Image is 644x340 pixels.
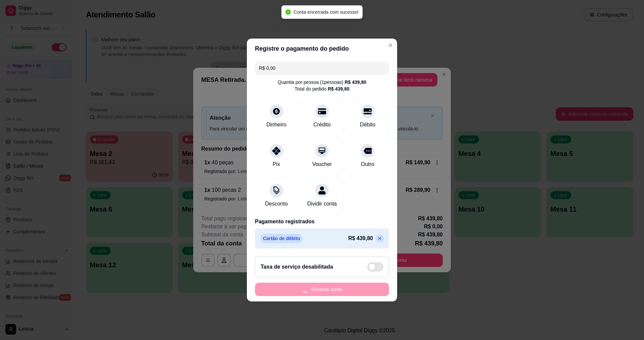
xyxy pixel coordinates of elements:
[312,160,332,168] div: Voucher
[261,263,333,271] h2: Taxa de serviço desabilitada
[247,39,397,59] header: Registre o pagamento do pedido
[307,200,337,208] div: Dividir conta
[293,9,359,15] span: Conta encerrada com sucesso!
[385,40,396,51] button: Close
[273,160,280,168] div: Pix
[344,79,366,86] div: R$ 439,80
[259,61,385,75] input: Ex.: hambúrguer de cordeiro
[265,200,288,208] div: Desconto
[361,160,374,168] div: Outro
[348,234,373,242] p: R$ 439,80
[278,79,366,86] div: Quantia por pessoa ( 1 pessoas)
[255,218,389,226] p: Pagamento registrados
[266,121,286,129] div: Dinheiro
[328,86,350,92] div: R$ 439,80
[260,234,303,243] p: Cartão de débito
[360,121,375,129] div: Débito
[294,86,350,92] div: Total do pedido
[285,9,291,15] span: check-circle
[313,121,331,129] div: Crédito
